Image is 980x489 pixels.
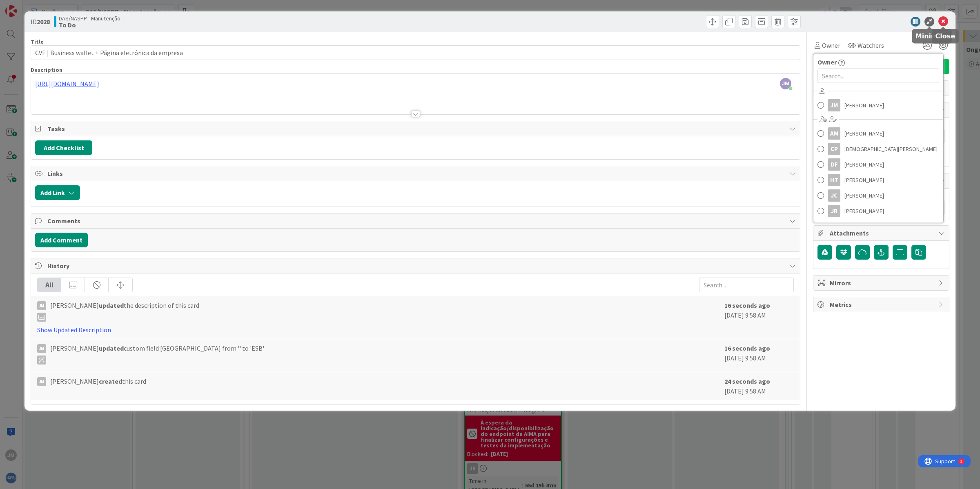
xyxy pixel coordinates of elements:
span: JM [780,78,791,89]
a: JM[PERSON_NAME] [813,98,943,113]
a: DF[PERSON_NAME] [813,157,943,172]
input: Search... [699,278,794,292]
span: Watchers [857,40,884,50]
b: 2028 [37,18,50,26]
div: [DATE] 9:58 AM [724,376,794,396]
b: updated [99,301,124,309]
button: Add Comment [35,233,88,247]
a: Show Updated Description [37,326,111,334]
b: created [99,377,122,385]
div: JM [37,301,46,310]
b: updated [99,344,124,352]
span: Comments [47,216,785,226]
div: JM [37,344,46,353]
div: HT [828,174,840,186]
div: AM [828,127,840,140]
div: JC [828,189,840,202]
span: Mirrors [830,278,934,288]
div: 2 [42,3,45,10]
button: Add Checklist [35,140,92,155]
button: Add Link [35,185,80,200]
span: [PERSON_NAME] [844,205,884,217]
a: JC[PERSON_NAME] [813,188,943,203]
span: [PERSON_NAME] the description of this card [50,300,199,322]
span: [PERSON_NAME] custom field [GEOGRAPHIC_DATA] from '' to 'ESB' [50,343,264,365]
a: CP[DEMOGRAPHIC_DATA][PERSON_NAME] [813,141,943,157]
span: Description [31,66,62,73]
span: [DEMOGRAPHIC_DATA][PERSON_NAME] [844,143,938,155]
span: Attachments [830,228,934,238]
a: AM[PERSON_NAME] [813,126,943,141]
h5: Minimize [915,32,949,40]
b: To Do [59,22,120,28]
a: JR[PERSON_NAME] [813,203,943,219]
span: Owner [817,57,837,67]
span: [PERSON_NAME] this card [50,376,146,386]
input: Search... [817,69,939,83]
span: Tasks [47,124,785,133]
span: [PERSON_NAME] [844,99,884,111]
span: History [47,261,785,271]
div: All [38,278,61,292]
b: 16 seconds ago [724,301,770,309]
span: Owner [822,40,840,50]
div: DF [828,158,840,171]
div: [DATE] 9:58 AM [724,343,794,368]
span: DAS/NASPP - Manutenção [59,15,120,22]
span: [PERSON_NAME] [844,127,884,140]
span: [PERSON_NAME] [844,174,884,186]
span: [PERSON_NAME] [844,158,884,171]
div: JR [828,205,840,217]
span: [PERSON_NAME] [844,189,884,202]
div: [DATE] 9:58 AM [724,300,794,335]
div: JM [37,377,46,386]
input: type card name here... [31,45,800,60]
label: Title [31,38,44,45]
a: LC[PERSON_NAME] [813,219,943,234]
div: JM [828,99,840,111]
span: ID [31,17,50,27]
span: Metrics [830,300,934,309]
a: [URL][DOMAIN_NAME] [35,80,99,88]
b: 16 seconds ago [724,344,770,352]
h5: Close [935,32,955,40]
span: Links [47,169,785,178]
a: HT[PERSON_NAME] [813,172,943,188]
b: 24 seconds ago [724,377,770,385]
span: Support [17,1,37,11]
div: CP [828,143,840,155]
